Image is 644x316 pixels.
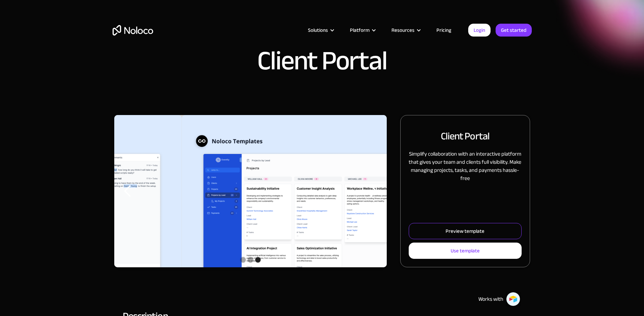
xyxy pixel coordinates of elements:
div: Show slide 3 of 3 [255,257,261,263]
img: Airtable [506,292,520,306]
div: carousel [114,115,387,267]
div: Use template [451,246,480,255]
div: Solutions [300,26,341,35]
a: Use template [409,243,521,259]
div: Solutions [308,26,328,35]
div: Resources [383,26,428,35]
div: previous slide [114,115,141,267]
div: Show slide 1 of 3 [240,257,246,263]
a: Get started [496,24,532,37]
h2: Client Portal [441,129,490,143]
div: Works with [478,295,503,303]
a: Login [468,24,491,37]
h1: Client Portal [257,47,387,74]
div: next slide [360,115,387,267]
div: Platform [350,26,369,35]
div: Resources [391,26,414,35]
div: Platform [341,26,383,35]
div: Preview template [446,227,484,235]
a: Pricing [428,26,460,35]
div: 3 of 3 [182,115,455,267]
a: Preview template [409,223,521,239]
a: home [113,25,153,36]
p: Simplify collaboration with an interactive platform that gives your team and clients full visibil... [409,150,521,182]
div: Show slide 2 of 3 [248,257,253,263]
